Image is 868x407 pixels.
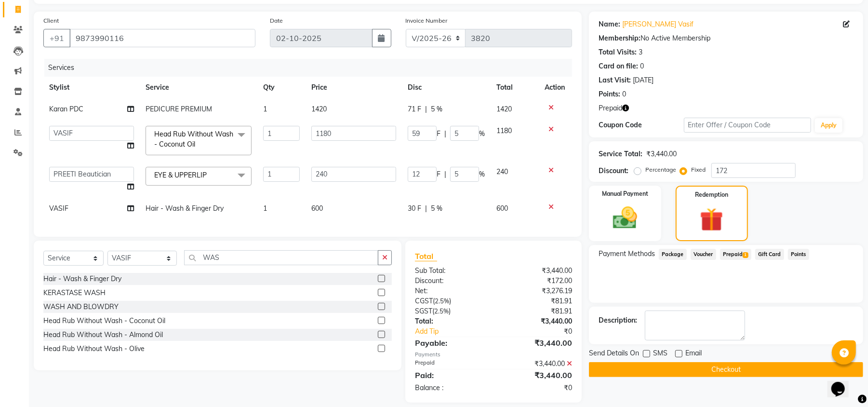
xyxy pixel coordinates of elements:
div: ( ) [408,296,494,306]
span: 600 [496,204,508,213]
div: KERASTASE WASH [43,288,106,298]
div: Payments [415,351,572,359]
div: Balance : [408,383,494,393]
span: F [437,129,441,139]
span: SGST [415,307,432,315]
div: [DATE] [633,75,654,85]
div: ₹3,440.00 [494,369,579,381]
div: Total: [408,316,494,326]
span: 600 [311,204,323,213]
div: Hair - Wash & Finger Dry [43,274,121,284]
div: Description: [599,315,637,326]
div: Service Total: [599,149,642,159]
div: Head Rub Without Wash - Coconut Oil [43,316,165,326]
span: | [425,104,427,114]
img: _gift.svg [693,205,731,234]
button: Checkout [589,362,863,377]
span: VASIF [49,204,68,213]
img: _cash.svg [605,204,645,232]
span: SMS [653,348,668,360]
span: Send Details On [589,348,639,360]
span: CGST [415,297,433,305]
span: PEDICURE PREMIUM [146,105,212,113]
div: Coupon Code [599,120,683,130]
div: 0 [622,89,626,99]
div: ₹81.91 [494,296,579,306]
span: 1 [263,204,267,213]
span: 1420 [311,105,327,113]
a: [PERSON_NAME] Vasif [622,19,694,29]
span: Payment Methods [599,249,655,259]
label: Fixed [691,165,706,174]
div: Discount: [408,276,494,286]
label: Client [43,16,59,25]
span: Total [415,251,437,261]
div: ₹3,440.00 [494,266,579,276]
span: % [479,129,485,139]
span: EYE & UPPERLIP [154,171,207,179]
input: Enter Offer / Coupon Code [684,118,811,133]
div: ₹3,440.00 [646,149,677,159]
div: Payable: [408,337,494,349]
button: +91 [43,29,70,47]
div: Total Visits: [599,47,637,57]
th: Total [491,77,539,98]
span: 1180 [496,126,512,135]
th: Service [140,77,257,98]
span: 240 [496,167,508,176]
div: Membership: [599,33,641,43]
div: ₹172.00 [494,276,579,286]
div: Discount: [599,166,628,176]
span: | [444,169,446,179]
div: Points: [599,89,620,99]
div: ₹0 [494,383,579,393]
label: Date [270,16,283,25]
span: Gift Card [755,249,784,260]
th: Stylist [43,77,140,98]
span: 30 F [408,203,421,214]
a: x [195,140,200,149]
span: | [444,129,446,139]
span: Email [685,348,702,360]
span: 5 % [431,203,442,214]
div: Paid: [408,369,494,381]
span: Voucher [691,249,716,260]
div: ( ) [408,306,494,316]
div: Card on file: [599,61,638,71]
div: Prepaid [408,359,494,369]
div: ₹3,440.00 [494,359,579,369]
th: Price [306,77,402,98]
div: Net: [408,286,494,296]
div: 3 [639,47,642,57]
div: ₹3,276.19 [494,286,579,296]
label: Invoice Number [406,16,448,25]
th: Disc [402,77,491,98]
div: Sub Total: [408,266,494,276]
span: 2.5% [434,307,449,315]
span: 71 F [408,104,421,114]
a: x [207,171,211,179]
label: Redemption [695,190,728,199]
div: ₹3,440.00 [494,316,579,326]
div: Head Rub Without Wash - Almond Oil [43,330,163,340]
span: 5 % [431,104,442,114]
iframe: chat widget [828,368,858,397]
th: Qty [257,77,306,98]
span: 1 [743,252,748,258]
span: Hair - Wash & Finger Dry [146,204,224,213]
div: 0 [640,61,644,71]
button: Apply [815,118,842,133]
span: | [425,203,427,214]
div: Name: [599,19,620,29]
span: Prepaid [599,103,622,113]
span: Points [788,249,809,260]
div: Head Rub Without Wash - Olive [43,344,145,354]
div: ₹81.91 [494,306,579,316]
label: Manual Payment [602,190,648,198]
label: Percentage [645,165,676,174]
input: Search or Scan [184,250,378,265]
span: % [479,169,485,179]
span: Prepaid [720,249,751,260]
span: F [437,169,441,179]
div: Services [44,59,579,77]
